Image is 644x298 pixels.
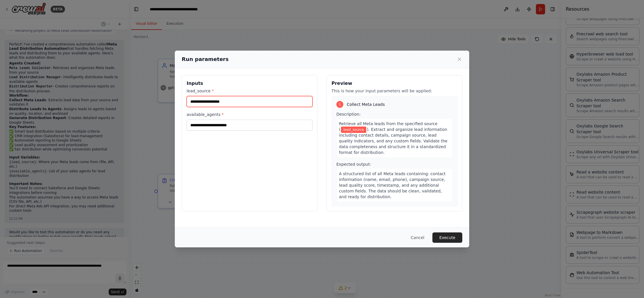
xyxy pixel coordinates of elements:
[347,102,385,107] span: Collect Meta Leads
[336,101,343,108] div: 1
[339,171,446,199] span: A structured list of all Meta leads containing: contact information (name, email, phone), campaig...
[182,55,229,63] h2: Run parameters
[331,88,457,94] p: This is how your input parameters will be applied:
[432,232,462,243] button: Execute
[336,112,361,116] span: Description:
[341,127,366,133] span: Variable: lead_source
[339,127,447,155] span: ). Extract and organize lead information including contact details, campaign source, lead quality...
[406,232,429,243] button: Cancel
[339,121,438,132] span: Retrieve all Meta leads from the specified source (
[187,80,313,87] h3: Inputs
[187,112,313,117] label: available_agents
[336,162,371,167] span: Expected output:
[331,80,457,87] h3: Preview
[187,88,313,94] label: lead_source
